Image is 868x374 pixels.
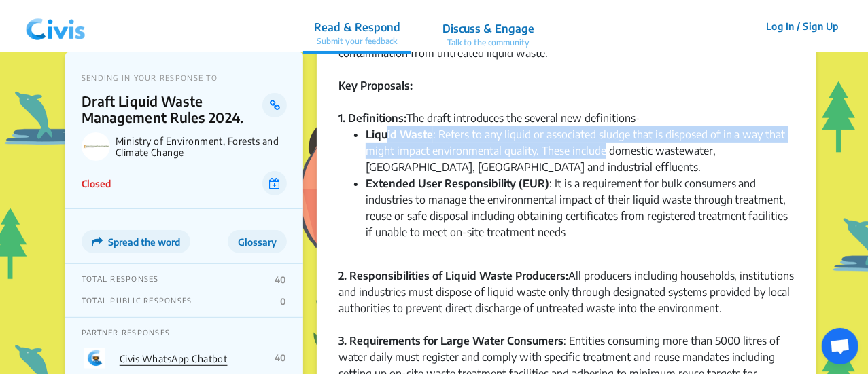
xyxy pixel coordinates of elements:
[275,274,287,285] p: 40
[82,93,263,126] p: Draft Liquid Waste Management Rules 2024.
[20,6,91,47] img: navlogo.png
[280,296,286,307] p: 0
[275,352,287,363] p: 40
[82,274,159,285] p: TOTAL RESPONSES
[442,20,534,37] p: Discuss & Engage
[366,128,433,141] strong: Liquid Waste
[314,35,400,48] p: Submit your feedback
[338,79,413,92] strong: Key Proposals:
[338,267,795,333] div: All producers including households, institutions and industries must dispose of liquid waste only...
[120,353,228,364] a: Civis WhatsApp Chatbot
[338,111,406,125] strong: 1. Definitions:
[82,296,192,307] p: TOTAL PUBLIC RESPONSES
[757,16,848,37] button: Log In / Sign Up
[238,236,277,248] span: Glossary
[82,328,287,337] p: PARTNER RESPONSES
[82,230,190,253] button: Spread the word
[116,135,287,158] p: Ministry of Environment, Forests and Climate Change
[338,334,563,348] strong: 3. Requirements for Large Water Consumers
[366,126,795,175] li: : Refers to any liquid or associated sludge that is disposed of in a way that might impact enviro...
[82,73,287,82] p: SENDING IN YOUR RESPONSE TO
[82,176,111,191] p: Closed
[442,37,534,49] p: Talk to the community
[338,269,568,282] strong: 2. Responsibilities of Liquid Waste Producers:
[228,230,287,253] button: Glossary
[366,175,795,257] li: : It is a requirement for bulk consumers and industries to manage the environmental impact of the...
[108,236,180,248] span: Spread the word
[82,132,110,161] img: Ministry of Environment, Forests and Climate Change logo
[366,176,549,190] strong: Extended User Responsibility (EUR)
[82,348,109,369] img: Partner Logo
[338,110,795,126] div: The draft introduces the several new definitions-
[822,328,858,364] div: Open chat
[314,19,400,35] p: Read & Respond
